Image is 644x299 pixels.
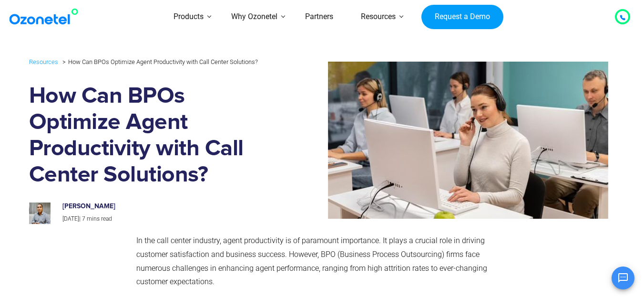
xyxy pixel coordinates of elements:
img: prashanth-kancherla_avatar-200x200.jpeg [29,203,51,224]
p: | [62,214,264,224]
p: In the call center industry, agent productivity is of paramount importance. It plays a crucial ro... [136,234,504,289]
span: 7 [82,215,85,222]
h6: [PERSON_NAME] [62,203,264,211]
a: Request a Demo [421,5,503,30]
span: mins read [87,215,112,222]
li: How Can BPOs Optimize Agent Productivity with Call Center Solutions? [60,56,258,68]
button: Open chat [612,267,634,289]
span: [DATE] [62,215,79,222]
a: Resources [29,56,58,67]
h1: How Can BPOs Optimize Agent Productivity with Call Center Solutions? [29,83,274,188]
